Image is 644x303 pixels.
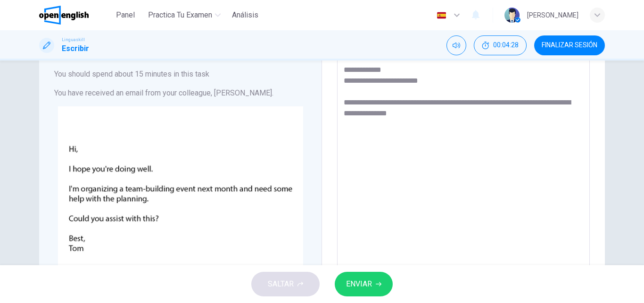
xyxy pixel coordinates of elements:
div: Ocultar [474,35,527,55]
img: OpenEnglish logo [39,6,89,25]
span: Análisis [232,9,258,21]
span: 00:04:28 [493,42,519,49]
div: Silenciar [446,35,466,55]
span: ENVIAR [346,277,372,291]
a: OpenEnglish logo [39,6,110,25]
button: 00:04:28 [474,35,527,55]
span: Practica tu examen [148,9,212,21]
button: Análisis [228,7,262,24]
button: Panel [110,7,140,24]
h6: You should spend about 15 minutes in this task [54,69,306,80]
button: Practica tu examen [144,7,224,24]
img: es [436,12,447,19]
h6: You have received an email from your colleague, [PERSON_NAME]. [54,87,306,99]
span: Linguaskill [62,36,85,43]
span: FINALIZAR SESIÓN [542,42,597,49]
h1: Escribir [62,43,89,54]
img: Profile picture [504,8,520,23]
div: [PERSON_NAME] [527,9,578,21]
span: Panel [116,9,135,21]
button: ENVIAR [335,272,393,296]
button: FINALIZAR SESIÓN [534,35,605,55]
